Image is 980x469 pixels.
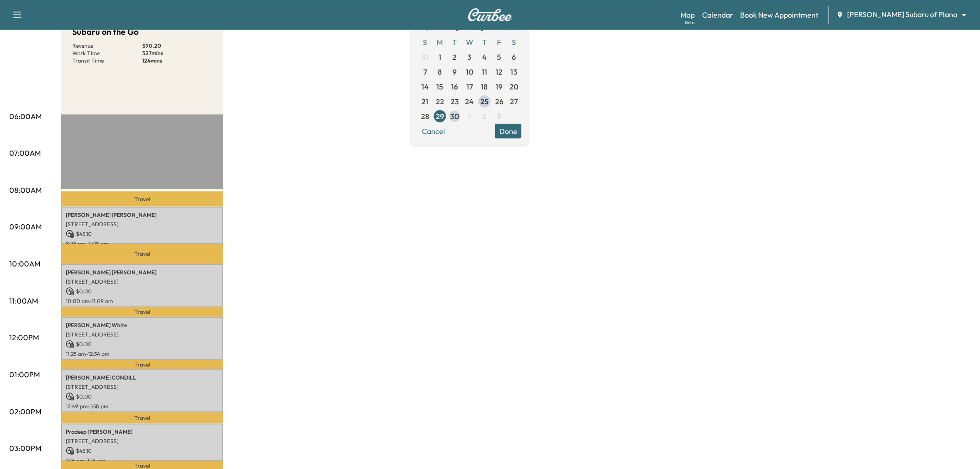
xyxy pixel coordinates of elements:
p: [PERSON_NAME] [PERSON_NAME] [66,211,219,219]
p: 10:00AM [9,258,40,269]
p: 03:00PM [9,443,41,454]
p: Travel [61,191,223,206]
span: F [492,34,507,49]
p: Work Time [72,50,142,57]
span: 3 [468,51,472,62]
p: 12:49 pm - 1:58 pm [66,403,219,410]
p: 12:00PM [9,332,39,343]
p: $ 90.20 [142,42,212,50]
a: MapBeta [680,9,695,20]
p: 11:25 am - 12:34 pm [66,350,219,358]
span: 18 [481,81,488,92]
span: 25 [480,95,489,107]
div: [DATE] [456,20,484,33]
p: 10:00 am - 11:09 am [66,298,219,305]
p: [PERSON_NAME] [PERSON_NAME] [66,269,219,276]
span: 12 [496,66,503,77]
span: S [507,34,521,49]
p: Travel [61,360,223,369]
span: W [462,34,477,49]
span: 27 [510,95,518,107]
span: 8 [438,66,442,77]
span: 26 [495,95,503,107]
p: 08:00AM [9,184,42,196]
p: 327 mins [142,50,212,57]
span: 11 [482,66,487,77]
span: 29 [436,110,444,121]
p: 06:00AM [9,111,42,122]
span: 1 [468,110,471,121]
img: Curbee Logo [468,8,512,21]
span: 15 [437,81,444,92]
p: Revenue [72,42,142,50]
p: 01:00PM [9,369,40,380]
h5: Subaru on the Go [72,25,138,38]
p: 07:00AM [9,147,41,158]
span: 23 [451,95,459,107]
p: $ 0.00 [66,287,219,296]
span: 17 [466,81,473,92]
span: 14 [421,81,429,92]
p: Travel [61,307,223,317]
p: [STREET_ADDRESS] [66,221,219,228]
span: [PERSON_NAME] Subaru of Plano [848,9,958,20]
p: [PERSON_NAME] CONDILL [66,374,219,381]
p: Transit Time [72,57,142,64]
span: 21 [422,95,429,107]
button: Done [495,123,521,138]
p: $ 0.00 [66,393,219,401]
span: 16 [452,81,459,92]
p: [STREET_ADDRESS] [66,383,219,391]
span: 6 [512,51,516,62]
span: 2 [453,51,457,62]
span: S [418,34,433,49]
span: 13 [511,66,518,77]
div: Beta [685,19,695,26]
span: 30 [451,110,459,121]
p: [STREET_ADDRESS] [66,278,219,285]
button: Cancel [418,123,449,138]
span: 1 [439,51,441,62]
p: $ 45.10 [66,230,219,238]
p: [PERSON_NAME] White [66,322,219,329]
p: 11:00AM [9,295,38,306]
p: 09:00AM [9,221,42,232]
p: $ 45.10 [66,447,219,455]
span: 19 [496,81,503,92]
span: 20 [510,81,519,92]
p: [STREET_ADDRESS] [66,437,219,445]
span: 28 [421,110,429,121]
span: 9 [453,66,457,77]
p: $ 0.00 [66,340,219,349]
p: 2:16 pm - 3:16 pm [66,457,219,464]
p: Pradeep [PERSON_NAME] [66,428,219,436]
span: 2 [483,110,487,121]
p: Travel [61,412,223,424]
p: [STREET_ADDRESS] [66,331,219,338]
p: Travel [61,244,223,264]
p: 8:28 am - 9:28 am [66,240,219,247]
span: 3 [497,110,502,121]
span: 31 [422,51,429,62]
span: 24 [465,95,474,107]
span: 10 [466,66,473,77]
p: 02:00PM [9,406,41,417]
a: Calendar [702,9,733,20]
p: 124 mins [142,57,212,64]
span: T [447,34,462,49]
span: 22 [436,95,444,107]
span: 7 [423,66,427,77]
span: 4 [482,51,487,62]
a: Book New Appointment [741,9,819,20]
span: T [477,34,492,49]
span: 5 [497,51,502,62]
span: M [433,34,447,49]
